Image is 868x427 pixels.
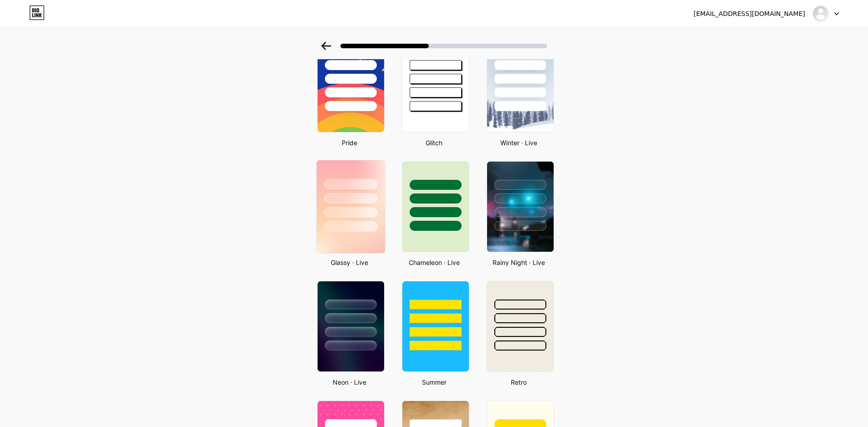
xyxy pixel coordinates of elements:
div: Neon · Live [314,377,385,387]
div: Summer [399,377,469,387]
div: Retro [484,377,554,387]
div: [EMAIL_ADDRESS][DOMAIN_NAME] [693,9,805,19]
img: glassmorphism.jpg [316,160,385,253]
div: Winter · Live [484,138,554,147]
div: Chameleon · Live [399,258,469,267]
div: Glassy · Live [314,258,385,267]
div: Glitch [399,138,469,147]
div: Pride [314,138,385,147]
img: brightway [812,5,829,22]
div: Rainy Night · Live [484,258,554,267]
